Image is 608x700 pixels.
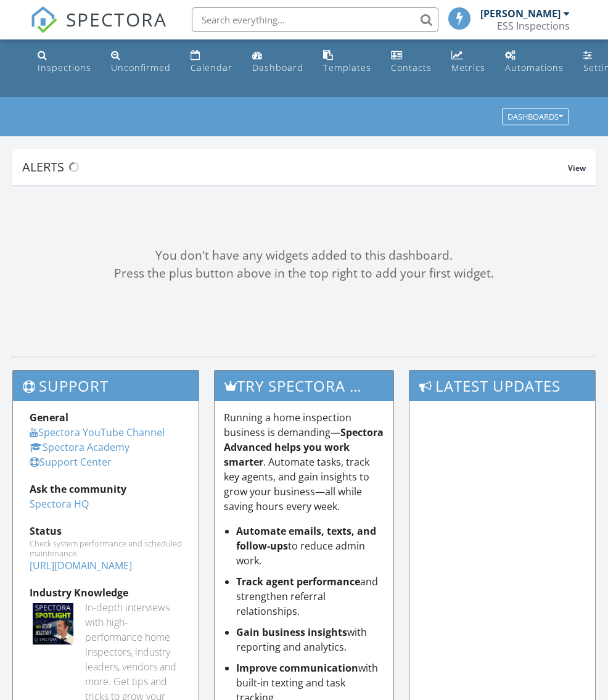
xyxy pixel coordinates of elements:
span: SPECTORA [66,6,167,32]
a: Automations (Basic) [500,44,569,80]
div: Alerts [22,159,568,175]
button: Dashboards [502,109,569,126]
span: View [568,163,586,173]
li: to reduce admin work. [236,524,384,568]
div: Check system performance and scheduled maintenance. [30,538,182,558]
a: Metrics [446,44,490,80]
h3: Latest Updates [409,371,595,401]
div: Inspections [38,62,91,73]
div: Automations [505,62,564,73]
strong: Gain business insights [236,625,347,639]
li: and strengthen referral relationships. [236,574,384,619]
img: The Best Home Inspection Software - Spectora [30,6,57,33]
h3: Support [13,371,199,401]
a: [URL][DOMAIN_NAME] [30,559,132,572]
div: Dashboards [507,113,563,121]
div: Ask the community [30,482,182,496]
strong: Improve communication [236,661,358,675]
a: Templates [318,44,376,80]
a: Inspections [33,44,96,80]
a: Contacts [386,44,437,80]
a: Spectora YouTube Channel [30,426,165,439]
a: Spectora HQ [30,497,89,511]
input: Search everything... [192,7,438,32]
div: Dashboard [252,62,303,73]
a: Spectora Academy [30,440,129,454]
div: You don't have any widgets added to this dashboard. [12,247,596,265]
div: ESS Inspections [497,20,570,32]
strong: Automate emails, texts, and follow-ups [236,524,376,553]
div: Calendar [191,62,232,73]
li: with reporting and analytics. [236,625,384,654]
div: [PERSON_NAME] [480,7,561,20]
div: Press the plus button above in the top right to add your first widget. [12,265,596,282]
div: Industry Knowledge [30,585,182,600]
p: Running a home inspection business is demanding— . Automate tasks, track key agents, and gain ins... [224,410,384,514]
a: Support Center [30,455,112,469]
a: Unconfirmed [106,44,176,80]
a: Calendar [186,44,237,80]
strong: Track agent performance [236,575,360,588]
strong: Spectora Advanced helps you work smarter [224,426,384,469]
a: SPECTORA [30,17,167,43]
div: Contacts [391,62,432,73]
h3: Try spectora advanced [DATE] [215,371,393,401]
div: Metrics [451,62,485,73]
img: Spectoraspolightmain [33,603,73,644]
div: Status [30,524,182,538]
div: Templates [323,62,371,73]
a: Dashboard [247,44,308,80]
div: Unconfirmed [111,62,171,73]
strong: General [30,411,68,424]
